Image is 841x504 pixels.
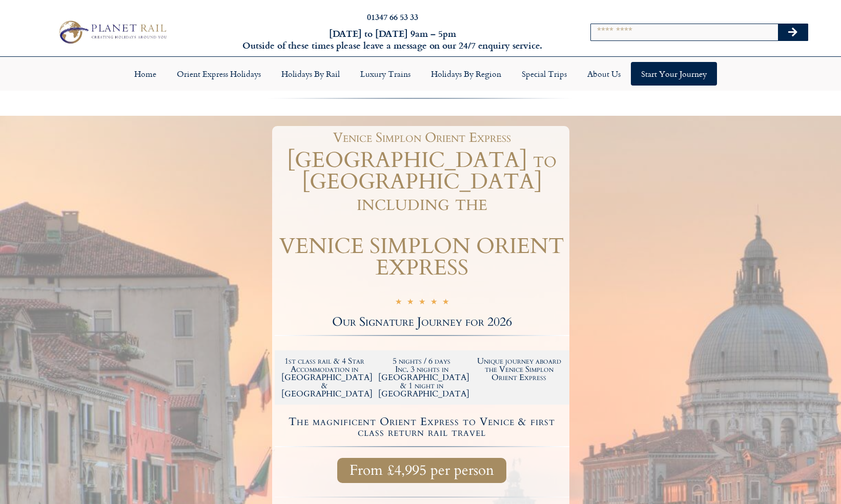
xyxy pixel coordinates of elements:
[367,11,418,23] a: 01347 66 53 33
[167,62,271,86] a: Orient Express Holidays
[631,62,717,86] a: Start your Journey
[421,62,511,86] a: Holidays by Region
[275,150,569,279] h1: [GEOGRAPHIC_DATA] to [GEOGRAPHIC_DATA] including the VENICE SIMPLON ORIENT EXPRESS
[337,458,506,483] a: From £4,995 per person
[275,316,569,328] h2: Our Signature Journey for 2026
[778,24,808,40] button: Search
[350,62,421,86] a: Luxury Trains
[395,297,402,309] i: ☆
[476,357,563,382] h2: Unique journey aboard the Venice Simplon Orient Express
[5,62,836,86] nav: Menu
[511,62,577,86] a: Special Trips
[227,28,558,52] h6: [DATE] to [DATE] 9am – 5pm Outside of these times please leave a message on our 24/7 enquiry serv...
[54,18,170,46] img: Planet Rail Train Holidays Logo
[350,464,494,477] span: From £4,995 per person
[395,296,449,309] div: 5/5
[124,62,167,86] a: Home
[442,297,449,309] i: ☆
[430,297,437,309] i: ☆
[378,357,465,398] h2: 5 nights / 6 days Inc. 3 nights in [GEOGRAPHIC_DATA] & 1 night in [GEOGRAPHIC_DATA]
[280,131,564,144] h1: Venice Simplon Orient Express
[281,357,368,398] h2: 1st class rail & 4 Star Accommodation in [GEOGRAPHIC_DATA] & [GEOGRAPHIC_DATA]
[276,416,568,438] h4: The magnificent Orient Express to Venice & first class return rail travel
[419,297,425,309] i: ☆
[407,297,414,309] i: ☆
[577,62,631,86] a: About Us
[271,62,350,86] a: Holidays by Rail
